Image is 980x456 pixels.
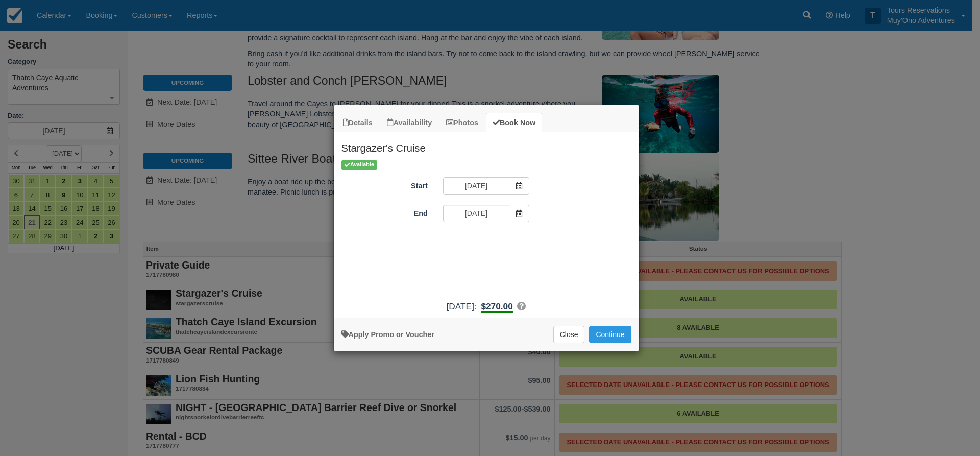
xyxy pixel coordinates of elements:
[486,113,542,133] a: Book Now
[334,132,639,313] div: Item Modal
[341,160,378,169] span: Available
[334,177,435,191] label: Start
[481,301,512,311] span: $270.00
[447,301,474,311] span: [DATE]
[334,205,435,219] label: End
[336,113,379,133] a: Details
[589,326,631,343] button: Add to Booking
[341,330,434,339] a: Apply Voucher
[439,113,485,133] a: Photos
[334,132,639,159] h2: Stargazer's Cruise
[553,326,585,343] button: Close
[380,113,438,133] a: Availability
[334,300,639,313] div: :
